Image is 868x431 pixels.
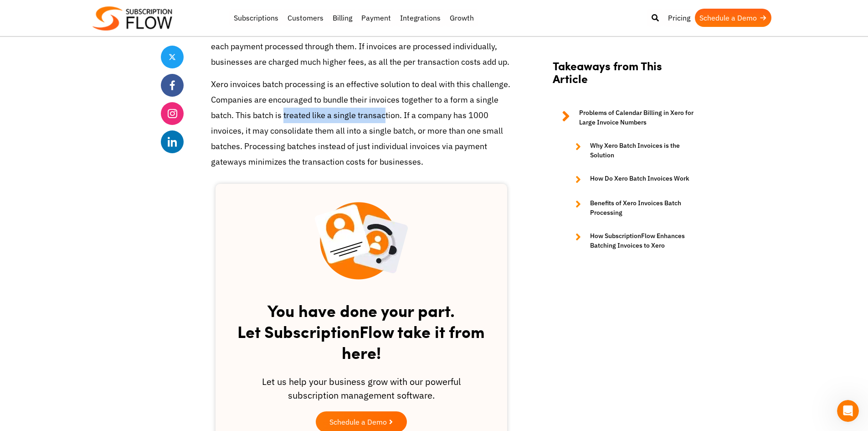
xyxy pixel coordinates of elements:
a: Integrations [395,9,445,27]
h2: Takeaways from This Article [553,59,699,94]
a: Benefits of Xero Invoices Batch Processing [566,198,699,218]
a: Why Xero Batch Invoices is the Solution [566,141,699,160]
img: blog-inner scetion [314,202,408,280]
a: Subscriptions [229,9,283,27]
div: Let us help your business grow with our powerful subscription management software. [234,375,489,411]
a: Pricing [663,9,695,27]
a: How SubscriptionFlow Enhances Batching Invoices to Xero [566,231,699,250]
h2: You have done your part. Let SubscriptionFlow take it from here! [234,291,489,366]
a: Problems of Calendar Billing in Xero for Large Invoice Numbers [553,108,699,127]
iframe: Intercom live chat [837,400,859,422]
a: Billing [328,9,357,27]
a: Schedule a Demo [695,9,771,27]
a: Customers [283,9,328,27]
p: Xero invoices batch processing is an effective solution to deal with this challenge. Companies ar... [211,77,512,170]
a: Payment [357,9,395,27]
a: How Do Xero Batch Invoices Work [566,174,699,185]
span: Schedule a Demo [329,418,387,426]
a: Growth [445,9,478,27]
img: Subscriptionflow [92,6,172,31]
